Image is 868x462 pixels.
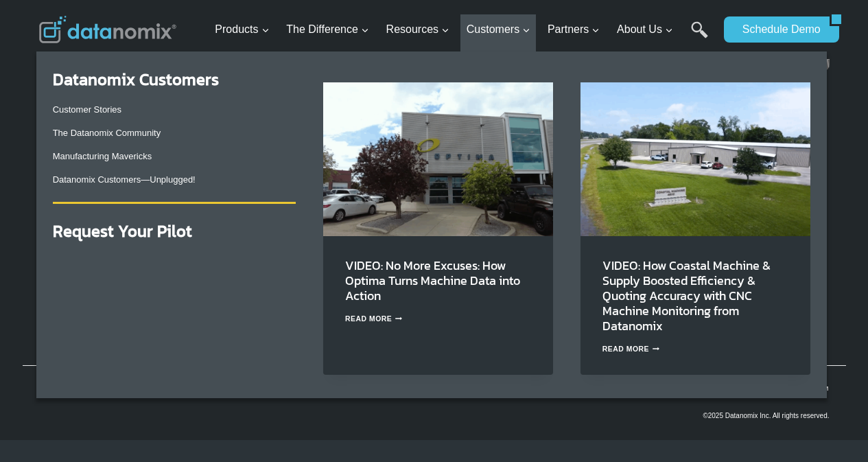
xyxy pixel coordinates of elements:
[548,21,600,38] span: Partners
[53,104,121,115] a: Customer Stories
[703,413,829,419] p: ©2025 Datanomix Inc. All rights reserved.
[691,21,708,52] a: Search
[286,21,369,38] span: The Difference
[53,128,161,138] a: The Datanomix Community
[215,21,269,38] span: Products
[345,315,403,323] a: Read More
[53,67,219,91] strong: Datanomix Customers
[724,16,830,43] a: Schedule Demo
[53,151,152,161] a: Manufacturing Mavericks
[345,256,520,305] a: VIDEO: No More Excuses: How Optima Turns Machine Data into Action
[7,198,227,455] iframe: Popup CTA
[323,82,553,235] img: Discover how Optima Manufacturing uses Datanomix to turn raw machine data into real-time insights...
[209,8,717,52] nav: Primary Navigation
[53,174,196,185] a: Datanomix Customers—Unplugged!
[602,345,660,353] a: Read More
[386,21,449,38] span: Resources
[467,21,530,38] span: Customers
[617,21,673,38] span: About Us
[580,82,810,235] img: Coastal Machine Improves Efficiency & Quotes with Datanomix
[39,16,176,43] img: Datanomix
[602,256,771,335] a: VIDEO: How Coastal Machine & Supply Boosted Efficiency & Quoting Accuracy with CNC Machine Monito...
